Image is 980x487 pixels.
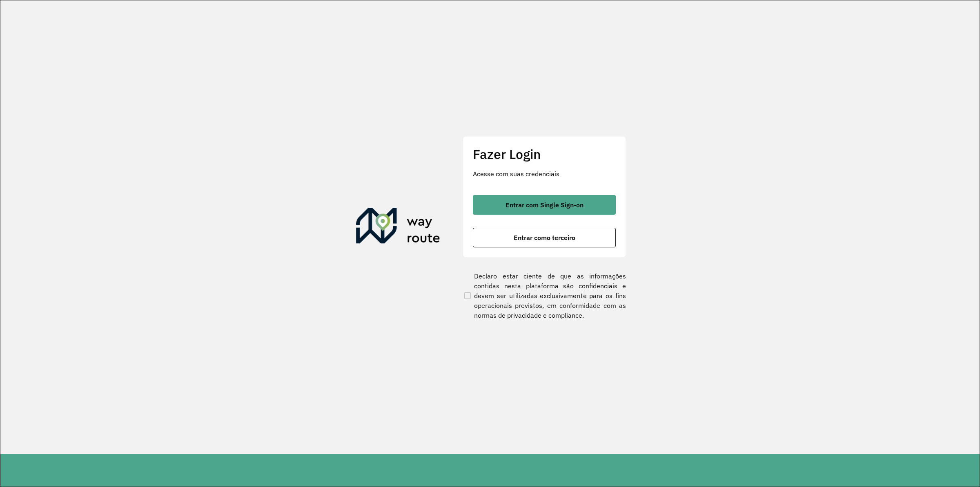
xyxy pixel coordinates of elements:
button: button [473,228,616,247]
p: Acesse com suas credenciais [473,169,616,179]
span: Entrar como terceiro [514,234,575,241]
img: Roteirizador AmbevTech [356,208,440,247]
button: button [473,195,616,215]
span: Entrar com Single Sign-on [506,202,584,208]
h2: Fazer Login [473,146,616,162]
label: Declaro estar ciente de que as informações contidas nesta plataforma são confidenciais e devem se... [463,271,626,320]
